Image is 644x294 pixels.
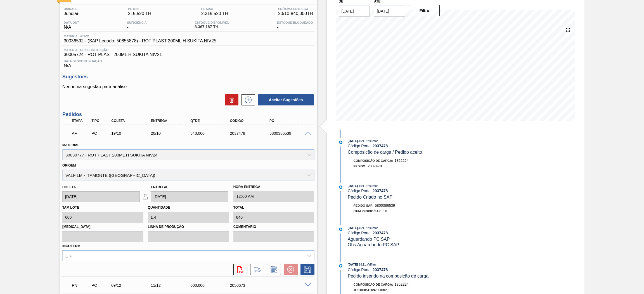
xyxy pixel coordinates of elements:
[233,183,314,191] label: Hora Entrega
[348,231,480,235] div: Código Portal:
[348,237,390,242] span: Aguardando PC SAP
[64,52,313,57] span: 30005724 - ROT PLAST 200ML H SUKITA NIV21
[142,193,149,200] img: locked
[64,48,313,52] span: Material de Substituição
[354,204,374,207] span: Pedido SAP:
[64,59,313,63] span: Data Descontinuação
[348,268,480,272] div: Código Portal:
[394,282,409,286] span: 1852224
[264,264,281,275] div: Informar alteração no pedido
[233,223,314,231] label: Comentário
[201,7,228,11] span: PE MAX
[339,264,342,268] img: atual
[151,191,228,202] input: dd/mm/yyyy
[373,268,388,272] strong: 2037478
[339,228,342,231] img: atual
[110,131,155,136] div: 19/10/2025
[373,189,388,193] strong: 2037478
[358,226,366,230] span: - 16:11
[189,131,234,136] div: 840,000
[65,253,72,258] div: CIF
[62,57,314,68] div: N/A
[72,131,90,136] p: AF
[64,21,79,24] span: Data out
[358,139,366,143] span: - 16:11
[348,195,392,199] span: Pedido Criado no SAP
[354,165,366,168] span: Pedido :
[354,209,382,213] span: Item pedido SAP:
[374,6,405,17] input: dd/mm/yyyy
[366,226,378,230] span: : Insumos
[348,144,480,148] div: Código Portal:
[348,189,480,193] div: Código Portal:
[64,11,78,16] span: Jundiaí
[195,21,229,24] span: Estoque Disponível
[72,283,90,288] p: PN
[62,191,140,202] input: dd/mm/yyyy
[70,119,92,123] div: Etapa
[373,231,388,235] strong: 2037478
[148,223,229,231] label: Linha de Produção
[64,7,78,11] span: Unidade
[229,131,274,136] div: 2037478
[62,185,76,189] label: Coleta
[366,263,376,266] span: : Valfilm
[278,7,313,11] span: Próxima Entrega
[150,283,195,288] div: 11/12/2025
[127,21,146,24] span: Suficiência
[339,141,342,144] img: atual
[110,283,155,288] div: 09/12/2025
[62,206,79,209] label: Tam lote
[64,38,216,44] span: 30036592 - (SAP Legado: 50855878) - ROT PLAST 200ML H SUKITA NIV25
[62,21,80,30] div: N/A
[201,11,228,16] span: 2.319,520 TH
[268,119,313,123] div: PO
[151,185,167,189] label: Entrega
[375,203,395,208] span: 5800386539
[366,139,378,143] span: : Insumos
[339,6,370,17] input: dd/mm/yyyy
[231,264,247,275] div: Abrir arquivo PDF
[70,127,92,139] div: Aguardando Faturamento
[62,74,314,80] h3: Sugestões
[348,263,358,266] span: [DATE]
[150,119,195,123] div: Entrega
[128,7,151,11] span: PE MIN
[358,184,366,187] span: - 16:11
[195,25,229,29] span: 3.367,187 TH
[348,184,358,187] span: [DATE]
[378,288,387,292] span: Outro
[383,209,387,213] span: 10
[62,84,314,89] p: Nenhuma sugestão para análise
[70,279,92,291] div: Pedido em Negociação
[366,184,378,187] span: : Insumos
[348,242,399,247] span: Obs: Aguardando PC SAP
[258,94,314,105] button: Aceitar Sugestões
[189,283,234,288] div: 600,000
[373,144,388,148] strong: 2037478
[255,94,314,106] div: Aceitar Sugestões
[189,119,234,123] div: Qtde
[90,119,112,123] div: Tipo
[348,139,358,143] span: [DATE]
[148,206,170,209] label: Quantidade
[90,283,112,288] div: Pedido de Compra
[277,21,313,24] span: Estoque Bloqueado
[268,131,313,136] div: 5800386539
[222,94,238,105] div: Excluir Sugestões
[62,163,76,167] label: Origem
[238,94,255,105] div: Nova sugestão
[278,11,313,16] span: 20/10 - 840,000 TH
[64,35,216,38] span: Material ativo
[247,264,264,275] div: Ir para Composição de Carga
[281,264,298,275] div: Cancelar pedido
[276,21,314,30] div: -
[128,11,151,16] span: 219,520 TH
[298,264,314,275] div: Salvar Pedido
[354,283,393,286] span: Composição de Carga :
[348,274,428,278] span: Pedido inserido na composição de carga
[409,5,440,16] button: Filtro
[62,223,143,231] label: [MEDICAL_DATA]
[358,263,366,266] span: - 16:11
[62,143,79,147] label: Material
